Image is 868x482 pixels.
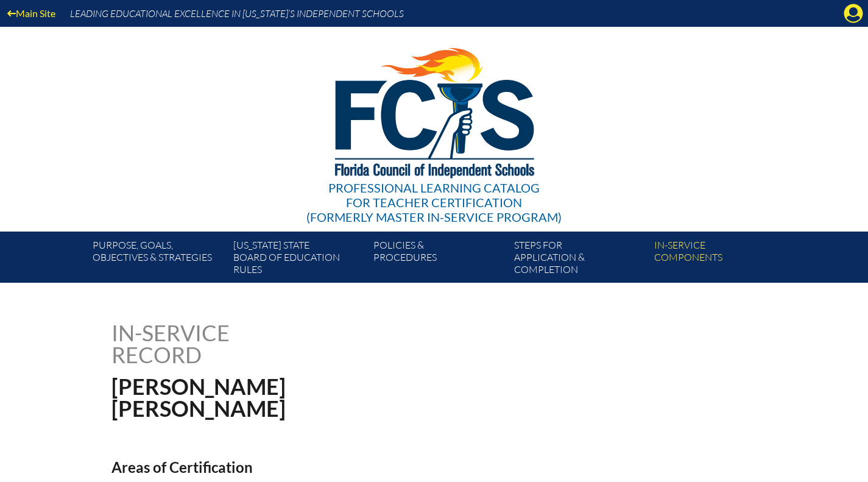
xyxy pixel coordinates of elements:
a: Purpose, goals,objectives & strategies [88,236,228,283]
a: In-servicecomponents [649,236,789,283]
a: Main Site [2,5,60,21]
a: [US_STATE] StateBoard of Education rules [228,236,369,283]
a: Professional Learning Catalog for Teacher Certification(formerly Master In-service Program) [302,24,566,227]
a: Policies &Procedures [369,236,509,283]
h1: In-service record [111,322,357,366]
svg: Manage account [844,4,863,23]
span: for Teacher Certification [346,195,522,210]
img: FCISlogo221.eps [308,27,560,193]
h2: Areas of Certification [111,458,540,476]
a: Steps forapplication & completion [509,236,649,283]
div: Professional Learning Catalog (formerly Master In-service Program) [306,180,562,224]
h1: [PERSON_NAME] [PERSON_NAME] [111,375,512,419]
